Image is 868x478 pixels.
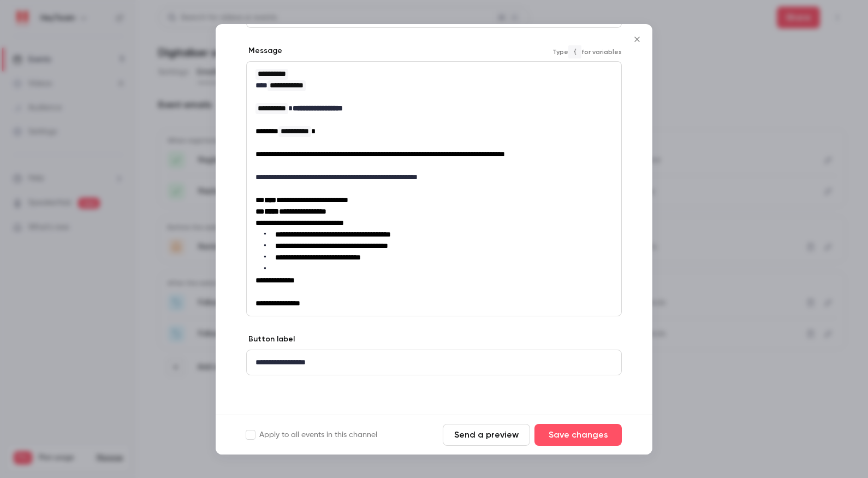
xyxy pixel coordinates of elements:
[552,45,622,58] span: Type for variables
[247,62,621,316] div: editor
[247,350,621,375] div: editor
[443,424,530,446] button: Send a preview
[534,424,622,446] button: Save changes
[246,429,377,440] label: Apply to all events in this channel
[568,45,581,58] code: {
[246,334,295,345] label: Button label
[626,28,648,50] button: Close
[246,45,282,56] label: Message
